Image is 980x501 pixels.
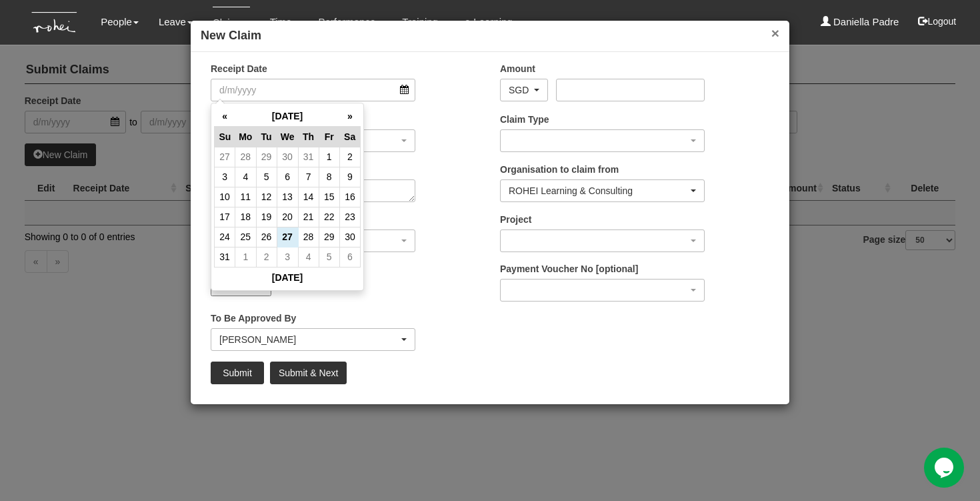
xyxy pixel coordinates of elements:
[298,247,319,267] td: 4
[339,106,360,127] th: »
[215,247,235,267] td: 31
[215,147,235,167] td: 27
[211,62,267,75] label: Receipt Date
[500,213,531,226] label: Project
[298,147,319,167] td: 31
[211,312,296,325] label: To Be Approved By
[339,227,360,247] td: 30
[509,83,531,97] div: SGD
[235,187,256,207] td: 11
[256,247,277,267] td: 2
[319,187,339,207] td: 15
[215,187,235,207] td: 10
[319,147,339,167] td: 1
[235,207,256,227] td: 18
[298,187,319,207] td: 14
[277,207,298,227] td: 20
[339,147,360,167] td: 2
[215,106,235,127] th: «
[319,126,339,147] th: Fr
[500,79,548,101] button: SGD
[924,448,967,488] iframe: chat widget
[256,227,277,247] td: 26
[215,126,235,147] th: Su
[500,62,535,75] label: Amount
[277,147,298,167] td: 30
[500,262,638,276] label: Payment Voucher No [optional]
[509,184,688,197] div: ROHEI Learning & Consulting
[215,167,235,187] td: 3
[215,207,235,227] td: 17
[277,126,298,147] th: We
[500,179,705,202] button: ROHEI Learning & Consulting
[298,207,319,227] td: 21
[298,126,319,147] th: Th
[235,106,340,127] th: [DATE]
[235,227,256,247] td: 25
[235,167,256,187] td: 4
[256,126,277,147] th: Tu
[339,247,360,267] td: 6
[256,207,277,227] td: 19
[319,227,339,247] td: 29
[319,207,339,227] td: 22
[215,227,235,247] td: 24
[339,207,360,227] td: 23
[298,227,319,247] td: 28
[235,247,256,267] td: 1
[211,79,415,101] input: d/m/yyyy
[298,167,319,187] td: 7
[211,328,415,351] button: Daniel Low
[235,126,256,147] th: Mo
[235,147,256,167] td: 28
[771,26,779,40] button: ×
[201,29,261,42] b: New Claim
[256,147,277,167] td: 29
[500,113,549,126] label: Claim Type
[256,187,277,207] td: 12
[500,163,619,176] label: Organisation to claim from
[339,126,360,147] th: Sa
[277,167,298,187] td: 6
[339,187,360,207] td: 16
[215,267,361,288] th: [DATE]
[277,247,298,267] td: 3
[319,247,339,267] td: 5
[211,362,264,384] input: Submit
[219,333,399,346] div: [PERSON_NAME]
[339,167,360,187] td: 9
[256,167,277,187] td: 5
[277,227,298,247] td: 27
[270,362,347,384] input: Submit & Next
[277,187,298,207] td: 13
[319,167,339,187] td: 8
